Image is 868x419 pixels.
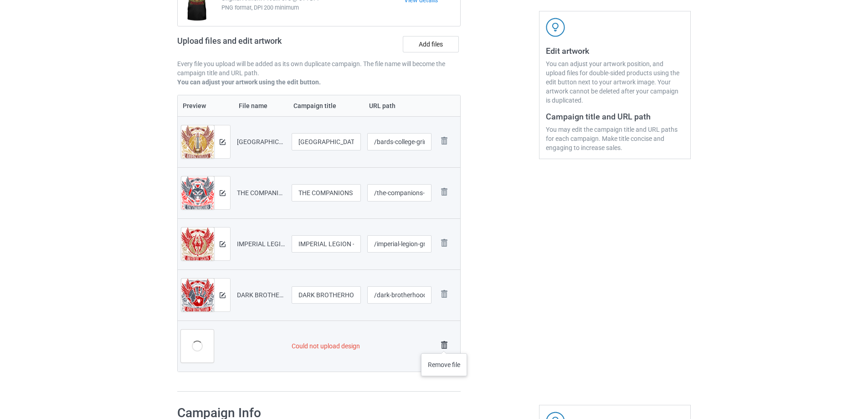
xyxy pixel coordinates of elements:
[546,111,684,122] h3: Campaign title and URL path
[181,176,214,212] img: original.png
[220,241,226,247] img: svg+xml;base64,PD94bWwgdmVyc2lvbj0iMS4wIiBlbmNvZGluZz0iVVRGLTgiPz4KPHN2ZyB3aWR0aD0iMTRweCIgaGVpZ2...
[546,125,684,152] div: You may edit the campaign title and URL paths for each campaign. Make title concise and engaging ...
[438,186,451,198] img: svg+xml;base64,PD94bWwgdmVyc2lvbj0iMS4wIiBlbmNvZGluZz0iVVRGLTgiPz4KPHN2ZyB3aWR0aD0iMjhweCIgaGVpZ2...
[364,95,435,116] th: URL path
[177,36,347,53] h2: Upload files and edit artwork
[220,292,226,298] img: svg+xml;base64,PD94bWwgdmVyc2lvbj0iMS4wIiBlbmNvZGluZz0iVVRGLTgiPz4KPHN2ZyB3aWR0aD0iMTRweCIgaGVpZ2...
[546,46,684,56] h3: Edit artwork
[177,78,321,86] b: You can adjust your artwork using the edit button.
[237,290,285,300] div: DARK BROTHERHOOD - GRIM CREST-V2.png
[181,228,214,263] img: original.png
[546,59,684,105] div: You can adjust your artwork position, and upload files for double-sided products using the edit b...
[178,95,234,116] th: Preview
[237,239,285,248] div: IMPERIAL LEGION - GRIM CREST-V2.png
[234,95,288,116] th: File name
[181,125,214,160] img: original.png
[220,139,226,145] img: svg+xml;base64,PD94bWwgdmVyc2lvbj0iMS4wIiBlbmNvZGluZz0iVVRGLTgiPz4KPHN2ZyB3aWR0aD0iMTRweCIgaGVpZ2...
[438,134,451,147] img: svg+xml;base64,PD94bWwgdmVyc2lvbj0iMS4wIiBlbmNvZGluZz0iVVRGLTgiPz4KPHN2ZyB3aWR0aD0iMjhweCIgaGVpZ2...
[438,288,451,300] img: svg+xml;base64,PD94bWwgdmVyc2lvbj0iMS4wIiBlbmNvZGluZz0iVVRGLTgiPz4KPHN2ZyB3aWR0aD0iMjhweCIgaGVpZ2...
[288,95,364,116] th: Campaign title
[438,237,451,249] img: svg+xml;base64,PD94bWwgdmVyc2lvbj0iMS4wIiBlbmNvZGluZz0iVVRGLTgiPz4KPHN2ZyB3aWR0aD0iMjhweCIgaGVpZ2...
[421,353,467,376] div: Remove file
[546,18,565,37] img: svg+xml;base64,PD94bWwgdmVyc2lvbj0iMS4wIiBlbmNvZGluZz0iVVRGLTgiPz4KPHN2ZyB3aWR0aD0iNDJweCIgaGVpZ2...
[220,190,226,196] img: svg+xml;base64,PD94bWwgdmVyc2lvbj0iMS4wIiBlbmNvZGluZz0iVVRGLTgiPz4KPHN2ZyB3aWR0aD0iMTRweCIgaGVpZ2...
[181,279,214,314] img: original.png
[221,3,404,12] span: PNG format, DPI 200 minimum
[403,36,459,52] label: Add files
[288,321,435,372] td: Could not upload design
[237,137,285,146] div: [GEOGRAPHIC_DATA] - GRIM CREST-V2.png
[438,339,451,352] img: svg+xml;base64,PD94bWwgdmVyc2lvbj0iMS4wIiBlbmNvZGluZz0iVVRGLTgiPz4KPHN2ZyB3aWR0aD0iMjhweCIgaGVpZ2...
[177,59,461,78] p: Every file you upload will be added as its own duplicate campaign. The file name will become the ...
[237,188,285,197] div: THE COMPANIONS - GRIM CREST-V2.png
